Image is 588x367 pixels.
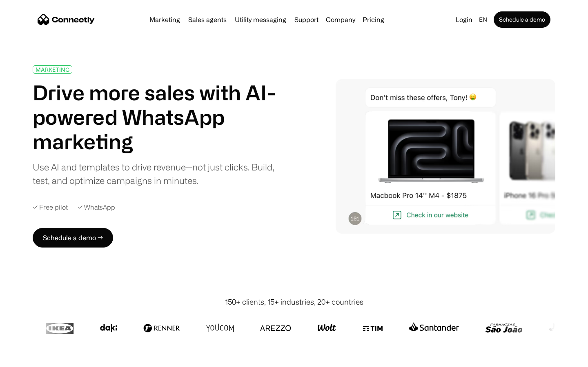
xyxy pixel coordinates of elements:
[291,16,322,23] a: Support
[33,228,113,248] a: Schedule a demo →
[185,16,230,23] a: Sales agents
[326,14,355,25] div: Company
[78,203,115,211] div: ✓ WhatsApp
[359,16,388,23] a: Pricing
[33,160,285,187] div: Use AI and templates to drive revenue—not just clicks. Build, test, and optimize campaigns in min...
[16,353,49,364] ul: Language list
[225,296,363,307] div: 150+ clients, 15+ industries, 20+ countries
[33,203,68,211] div: ✓ Free pilot
[479,14,487,25] div: en
[452,14,476,25] a: Login
[232,16,290,23] a: Utility messaging
[33,80,285,154] h1: Drive more sales with AI-powered WhatsApp marketing
[8,352,49,364] aside: Language selected: English
[36,66,69,73] div: MARKETING
[146,16,183,23] a: Marketing
[494,11,550,28] a: Schedule a demo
